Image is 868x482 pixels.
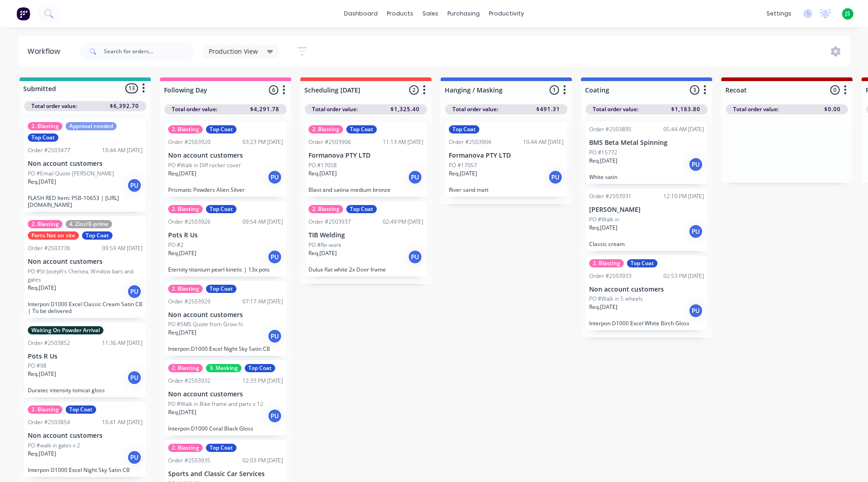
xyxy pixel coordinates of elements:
div: Order #250393112:10 PM [DATE][PERSON_NAME]PO #Walk inReq.[DATE]PUClassic cream [586,189,708,251]
div: sales [418,7,443,21]
div: 10:41 AM [DATE] [102,418,143,426]
div: Top CoatOrder #250390410:44 AM [DATE]Formanova PTY LTDPO #17057Req.[DATE]PURiver sand matt [445,122,567,197]
div: settings [762,7,796,21]
p: Req. [DATE] [28,370,56,378]
div: 3. Masking [206,364,241,372]
p: Duratec intensity tomcat gloss [28,387,143,394]
div: Top Coat [449,125,479,133]
div: 03:23 PM [DATE] [242,138,283,146]
div: PU [548,170,563,185]
div: 2. BlastingTop CoatOrder #250385410:41 AM [DATE]Non account customersPO #walk in gates x 2Req.[DA... [24,402,146,477]
div: 02:53 PM [DATE] [663,272,704,280]
div: Top Coat [206,125,236,133]
p: PO #17057 [449,161,477,169]
div: PU [267,250,282,264]
div: 2. BlastingTop CoatOrder #250392003:23 PM [DATE]Non account customersPO #Walk in Diff rocker cove... [164,122,287,197]
p: Pots R Us [28,353,143,360]
p: Req. [DATE] [449,169,477,178]
div: productivity [484,7,529,21]
div: Order #2503920 [168,138,211,146]
div: 2. Blasting [168,285,203,293]
div: 07:17 AM [DATE] [242,297,283,306]
p: Interpon D1000 Coral Black Gloss [168,425,283,432]
div: 2. Blasting [168,444,203,452]
p: Sports and Classic Car Services [168,470,283,478]
div: Top Coat [66,405,96,414]
span: $491.31 [536,105,560,113]
div: Order #2503736 [28,244,70,252]
div: 2. Blasting [168,205,203,213]
div: PU [688,224,703,239]
p: Req. [DATE] [168,249,196,257]
div: 2. BlastingTop CoatOrder #250392907:17 AM [DATE]Non account customersPO #SMS Quote from Grow hiRe... [164,281,287,356]
p: Req. [DATE] [308,169,337,178]
p: Eternity titanium pearl kinetic | 13x pots [168,266,283,273]
div: 2. Blasting [168,125,203,133]
div: PU [688,303,703,318]
div: Top Coat [346,125,377,133]
div: PU [688,157,703,172]
div: 10:44 AM [DATE] [523,138,564,146]
div: 2. Blasting [28,122,62,130]
div: 2. BlastingTop CoatOrder #250392609:54 AM [DATE]Pots R UsPO #2Req.[DATE]PUEternity titanium pearl... [164,201,287,277]
div: PU [267,329,282,344]
div: Order #250389505:44 AM [DATE]BMS Beta Metal SpinningPO #15772Req.[DATE]PUWhite satin [586,122,708,184]
p: Non account customers [589,286,704,293]
div: Order #2503931 [589,192,632,200]
div: 12:33 PM [DATE] [242,377,283,385]
div: Order #2503937 [308,218,351,226]
p: PO #15772 [589,149,617,157]
div: 2. Blasting [589,259,624,267]
div: Order #2503477 [28,146,70,154]
p: Req. [DATE] [589,157,617,165]
div: 2. Blasting4. Zinc/E-primeParts Not on siteTop CoatOrder #250373609:59 AM [DATE]Non account custo... [24,216,146,318]
p: Formanova PTY LTD [308,152,423,159]
div: 09:54 AM [DATE] [242,218,283,226]
div: 4. Zinc/E-prime [66,220,112,228]
div: Top Coat [206,444,236,452]
div: Parts Not on site [28,231,79,240]
div: 05:44 AM [DATE] [663,125,704,133]
div: 2. BlastingApproval neededTop CoatOrder #250347710:44 AM [DATE]Non account customersPO #Email Quo... [24,118,146,212]
div: 02:03 PM [DATE] [242,456,283,465]
div: 10:44 AM [DATE] [102,146,143,154]
p: Non account customers [28,432,143,440]
span: Total order value: [733,105,779,113]
p: Pots R Us [168,231,283,239]
p: Interpon D1000 Excel White Birch Gloss [589,320,704,327]
div: purchasing [443,7,484,21]
span: Total order value: [452,105,498,113]
img: Factory [16,7,30,21]
p: Req. [DATE] [168,328,196,337]
div: Top Coat [627,259,657,267]
div: 2. Blasting [168,364,203,372]
div: PU [267,170,282,185]
div: Order #2503932 [168,377,211,385]
div: 11:13 AM [DATE] [383,138,423,146]
div: Order #2503854 [28,418,70,426]
span: $0.00 [824,105,841,113]
div: products [382,7,418,21]
span: $6,392.70 [110,102,139,110]
div: Order #2503895 [589,125,632,133]
span: $1,183.80 [671,105,700,113]
p: Dulux flat white 2x Door frame [308,266,423,273]
div: Order #2503926 [168,218,211,226]
p: River sand matt [449,186,564,193]
p: Non account customers [168,152,283,159]
div: Waiting On Powder ArrivalOrder #250385211:36 AM [DATE]Pots R UsPO #98Req.[DATE]PUDuratec intensit... [24,323,146,398]
div: 12:10 PM [DATE] [663,192,704,200]
p: FLASH RED Item: PSB-10653 | [URL][DOMAIN_NAME] [28,195,143,208]
div: Approval needed [66,122,117,130]
p: Interpon D1000 Excel Night Sky Satin CB [168,345,283,352]
p: PO #Walk in Bike frame and parts x 12 [168,400,263,408]
p: Non account customers [28,160,143,168]
p: PO #98 [28,362,46,370]
div: 2. BlastingTop CoatOrder #250390611:13 AM [DATE]Formanova PTY LTDPO #17058Req.[DATE]PUBlast and s... [305,122,427,197]
div: Order #2503935 [168,456,211,465]
div: 2. Blasting [308,205,343,213]
p: PO #Re-work [308,241,341,249]
span: Total order value: [31,102,77,110]
p: Classic cream [589,241,704,247]
a: dashboard [339,7,382,21]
